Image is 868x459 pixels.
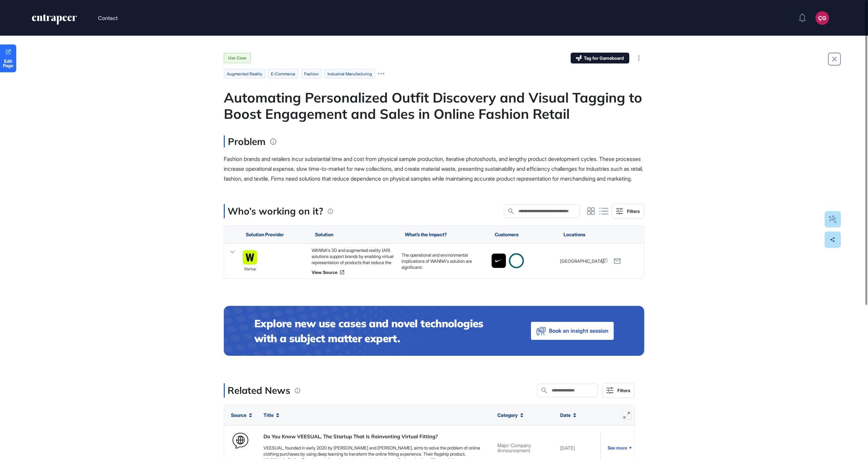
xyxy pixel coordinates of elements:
[268,69,298,78] li: e-commerce
[233,433,248,448] img: www.frenchweb.fr
[602,383,635,398] button: Filters
[263,433,484,441] a: Do You Know VEESUAL, The Startup That Is Reinventing Virtual Fitting?
[401,252,485,271] p: The operational and environmental implications of WANNA's solution are significant::
[243,251,257,265] img: image
[617,388,630,393] div: Filters
[564,232,585,237] span: Locations
[224,155,643,182] span: Fashion brands and retailers incur substantial time and cost from physical sample production, ite...
[242,250,257,265] a: image
[224,135,265,147] h3: Problem
[315,232,333,237] span: Solution
[98,14,118,22] button: Contact
[497,412,518,418] span: Category
[509,253,524,268] a: image
[312,270,395,275] a: View Source
[497,443,547,453] div: Major Company Announcement
[815,11,829,25] button: ÇG
[224,89,644,122] div: Automating Personalized Outfit Discovery and Visual Tagging to Boost Engagement and Sales in Onli...
[228,204,323,218] p: Who’s working on it?
[254,316,504,346] h4: Explore new use cases and novel technologies with a subject matter expert.
[584,56,624,60] span: Tag for Gameboard
[560,412,571,418] span: Date
[224,383,290,398] div: Related News
[531,322,614,340] button: Book an insight session
[224,53,251,63] div: Use Case
[549,326,609,336] span: Book an insight session
[231,412,246,418] span: Source
[405,232,447,237] span: What’s the Impact?
[492,254,506,268] img: image
[246,232,284,237] span: Solution Provider
[312,247,395,265] div: WANNA's 3D and augmented reality (AR) solutions support brands by enabling virtual representation...
[244,267,256,273] span: startup
[324,69,375,78] li: industrial manufacturing
[622,410,631,420] button: Expand list
[560,258,604,264] span: [GEOGRAPHIC_DATA]
[560,445,575,451] div: [DATE]
[612,204,644,219] button: Filters
[224,69,265,78] li: augmented reality
[301,69,322,78] li: fashion
[627,208,640,214] div: Filters
[495,232,518,237] span: Customers
[491,253,506,268] a: image
[31,14,78,27] a: entrapeer-logo
[263,412,274,418] span: Title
